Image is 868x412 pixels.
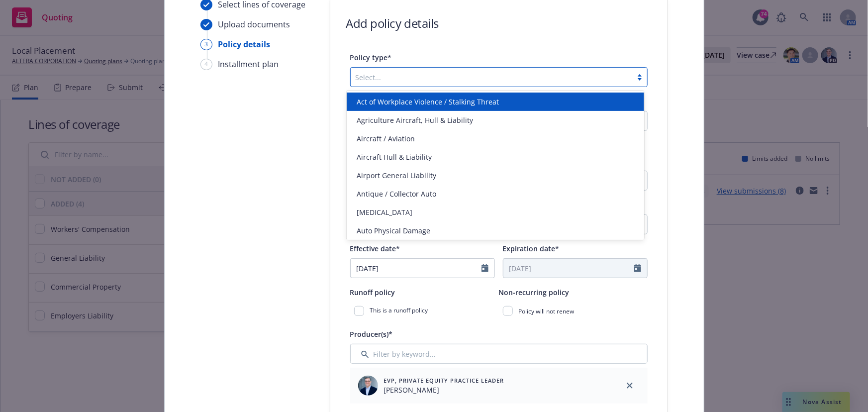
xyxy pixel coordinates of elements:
[350,344,648,364] input: Filter by keyword...
[350,288,395,297] span: Runoff policy
[357,152,432,162] span: Aircraft Hull & Liability
[499,288,570,297] span: Non-recurring policy
[482,264,488,272] svg: Calendar
[357,115,473,125] span: Agriculture Aircraft, Hull & Liability
[346,15,439,31] h1: Add policy details
[384,385,504,395] span: [PERSON_NAME]
[218,58,279,70] div: Installment plan
[357,170,436,181] span: Airport General Liability
[218,18,290,30] div: Upload documents
[357,189,436,199] span: Antique / Collector Auto
[200,39,212,50] div: 3
[503,259,634,278] input: MM/DD/YYYY
[357,225,430,236] span: Auto Physical Damage
[624,380,636,392] a: close
[350,302,499,320] div: This is a runoff policy
[351,259,482,278] input: MM/DD/YYYY
[200,59,212,70] div: 4
[634,264,641,272] svg: Calendar
[350,244,400,253] span: Effective date*
[503,244,560,253] span: Expiration date*
[350,53,392,62] span: Policy type*
[357,207,412,217] span: [MEDICAL_DATA]
[357,133,415,144] span: Aircraft / Aviation
[218,38,271,50] div: Policy details
[499,302,648,320] div: Policy will not renew
[384,376,504,385] span: EVP, Private Equity Practice Leader
[350,329,393,339] span: Producer(s)*
[358,376,378,396] img: employee photo
[357,97,499,107] span: Act of Workplace Violence / Stalking Threat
